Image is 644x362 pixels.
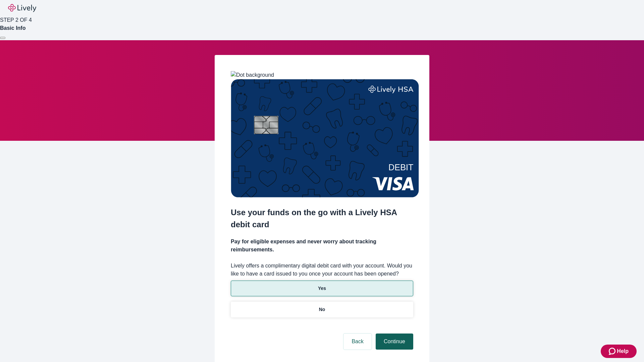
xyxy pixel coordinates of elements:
[376,334,413,350] button: Continue
[231,206,413,231] h2: Use your funds on the go with a Lively HSA debit card
[617,347,629,355] span: Help
[319,306,325,313] p: No
[231,71,274,79] img: Dot background
[231,238,413,254] h4: Pay for eligible expenses and never worry about tracking reimbursements.
[601,345,637,358] button: Zendesk support iconHelp
[609,347,617,355] svg: Zendesk support icon
[231,302,413,317] button: No
[231,262,413,278] label: Lively offers a complimentary digital debit card with your account. Would you like to have a card...
[8,4,36,12] img: Lively
[231,79,419,197] img: Debit card
[318,285,326,292] p: Yes
[231,281,413,296] button: Yes
[343,334,372,350] button: Back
